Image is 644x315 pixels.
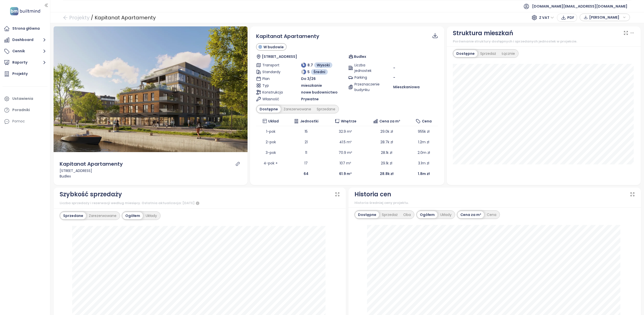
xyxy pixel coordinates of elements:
span: Kapitanat Apartamenty [256,33,319,40]
span: Układ [268,118,279,124]
span: Transport [262,62,285,68]
a: arrow-left Projekty [63,13,90,22]
div: Historia średniej ceny projektu. [354,200,635,205]
span: Własność [262,96,285,102]
a: Strona główna [3,24,48,34]
span: Typ [262,83,285,88]
span: Budlex [354,54,366,59]
span: 28.7k zł [380,140,393,145]
div: Porównanie struktury dostępnych i sprzedanych jednostek w projekcie. [453,39,635,44]
div: Kapitanat Apartamenty [95,13,156,22]
span: Wysoki [317,62,330,68]
div: Cena za m² [458,211,484,218]
b: 64 [304,171,308,176]
td: 4-pok + [256,158,285,168]
span: arrow-left [63,15,68,20]
span: PDF [567,15,574,20]
div: Ogółem [417,211,437,218]
div: Historia cen [354,190,391,199]
span: Plan [262,76,285,81]
div: / [91,13,93,22]
div: Układy [143,212,160,219]
span: W budowie [263,44,284,50]
b: 61.9 m² [339,171,352,176]
td: 107 m² [327,158,364,168]
span: Standardy [262,69,285,75]
span: 2.0m zł [418,150,430,155]
div: Szybkość sprzedaży [60,190,122,199]
span: 28.1k zł [381,150,392,155]
span: Do 3/26 [301,76,316,81]
div: button [582,14,627,21]
b: 1.8m zł [418,171,430,176]
a: Ustawienia [3,94,48,104]
div: Zarezerwowane [281,106,314,113]
div: Oba [400,211,414,218]
div: Projekty [12,71,28,77]
span: 3.1m zł [418,161,429,166]
div: Kapitanat Apartamenty [60,160,123,168]
td: 41.5 m² [327,137,364,147]
div: Dostępne [454,50,477,57]
span: 8.7 [307,62,313,68]
button: Raporty [3,58,48,68]
div: Sprzedaż [477,50,499,57]
span: Konstrukcja [262,89,285,95]
span: [STREET_ADDRESS] [262,54,297,59]
div: Dostępne [355,211,379,218]
span: Prywatne [301,96,319,102]
span: 5 [307,69,310,75]
span: 1.2m zł [418,140,429,145]
div: Układy [437,211,454,218]
td: 2-pok [256,137,285,147]
img: logo [9,6,42,16]
div: Zarezerwowane [86,212,119,219]
div: Struktura mieszkań [453,28,513,38]
a: Poradniki [3,105,48,115]
span: - [393,65,395,71]
td: 32.9 m² [327,126,364,137]
span: [DOMAIN_NAME][EMAIL_ADDRESS][DOMAIN_NAME] [532,0,627,12]
span: mieszkanie [301,83,322,88]
span: nowe budownictwo [301,89,338,95]
td: 11 [285,147,327,158]
div: Łącznie [499,50,518,57]
td: 17 [285,158,327,168]
span: Średni [313,69,325,75]
span: 955k zł [418,129,429,134]
span: Wnętrze [341,118,356,124]
div: Sprzedaż [379,211,400,218]
span: - [393,75,395,80]
span: Parking [354,75,377,80]
div: Sprzedane [314,106,338,113]
td: 1-pok [256,126,285,137]
span: [PERSON_NAME] [589,14,622,21]
div: [STREET_ADDRESS] [60,168,242,173]
div: Liczba sprzedaży i rezerwacji według miesięcy. Ostatnia aktualizacja: [DATE] [60,200,340,206]
span: Cena za m² [379,118,400,124]
span: Cena [422,118,432,124]
div: Strona główna [12,25,40,32]
td: 3-pok [256,147,285,158]
span: Jednostki [300,118,318,124]
div: Ogółem [123,212,143,219]
span: Mieszkaniowa [393,84,420,90]
button: Dashboard [3,35,48,45]
div: Cena [484,211,499,218]
div: Pomoc [12,118,25,124]
span: Liczba jednostek [354,62,377,73]
span: 29.1k zł [381,161,392,166]
b: 28.8k zł [380,171,393,176]
span: 29.0k zł [380,129,393,134]
div: Dostępne [257,106,281,113]
td: 70.9 m² [327,147,364,158]
a: Projekty [3,69,48,79]
button: Cennik [3,46,48,56]
span: Z VAT [539,14,554,21]
a: link [235,162,240,166]
td: 21 [285,137,327,147]
td: 15 [285,126,327,137]
div: Budlex [60,173,242,179]
div: Pomoc [3,116,48,126]
span: Przeznaczenie budynku [354,81,377,93]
